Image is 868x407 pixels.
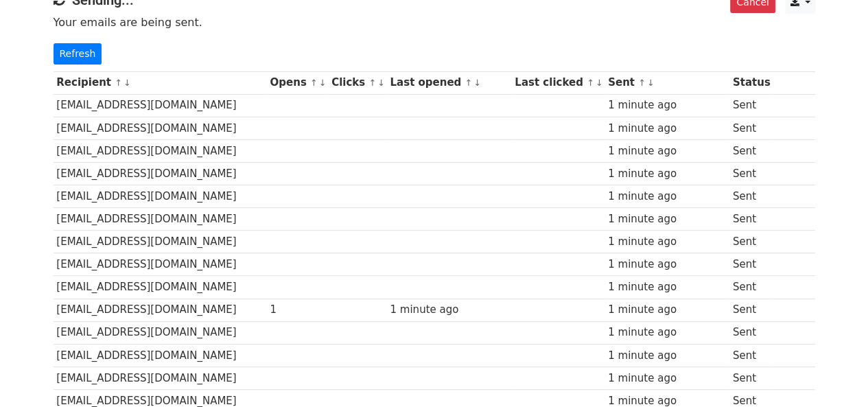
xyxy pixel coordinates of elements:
td: [EMAIL_ADDRESS][DOMAIN_NAME] [54,231,267,253]
td: Sent [729,139,773,162]
td: Sent [729,231,773,253]
td: [EMAIL_ADDRESS][DOMAIN_NAME] [54,139,267,162]
div: 1 minute ago [608,348,726,364]
th: Clicks [328,71,386,94]
td: [EMAIL_ADDRESS][DOMAIN_NAME] [54,94,267,117]
div: 1 [270,302,325,318]
div: 1 minute ago [608,143,726,159]
td: Sent [729,344,773,367]
p: Your emails are being sent. [54,15,815,30]
a: ↑ [368,78,376,88]
td: Sent [729,253,773,276]
div: 1 minute ago [608,97,726,113]
a: ↓ [377,78,385,88]
a: ↓ [124,78,131,88]
td: Sent [729,208,773,231]
th: Last opened [387,71,512,94]
td: Sent [729,321,773,344]
th: Status [729,71,773,94]
td: [EMAIL_ADDRESS][DOMAIN_NAME] [54,321,267,344]
a: ↑ [115,78,122,88]
div: 1 minute ago [608,211,726,227]
div: 1 minute ago [608,371,726,386]
td: [EMAIL_ADDRESS][DOMAIN_NAME] [54,208,267,231]
a: ↓ [647,78,655,88]
td: [EMAIL_ADDRESS][DOMAIN_NAME] [54,117,267,139]
div: 1 minute ago [608,257,726,272]
th: Opens [267,71,329,94]
td: Sent [729,367,773,389]
th: Sent [605,71,729,94]
td: Sent [729,117,773,139]
td: [EMAIL_ADDRESS][DOMAIN_NAME] [54,367,267,389]
a: ↓ [473,78,481,88]
td: [EMAIL_ADDRESS][DOMAIN_NAME] [54,253,267,276]
div: 1 minute ago [608,279,726,295]
td: [EMAIL_ADDRESS][DOMAIN_NAME] [54,276,267,299]
a: Refresh [54,43,102,65]
div: 1 minute ago [390,302,508,318]
td: Sent [729,94,773,117]
td: Sent [729,162,773,185]
a: ↑ [310,78,318,88]
div: 1 minute ago [608,234,726,250]
td: [EMAIL_ADDRESS][DOMAIN_NAME] [54,162,267,185]
a: ↓ [596,78,603,88]
td: [EMAIL_ADDRESS][DOMAIN_NAME] [54,344,267,367]
div: 1 minute ago [608,302,726,318]
th: Recipient [54,71,267,94]
th: Last clicked [511,71,605,94]
td: Sent [729,185,773,208]
a: ↑ [465,78,472,88]
a: ↑ [638,78,646,88]
td: Sent [729,276,773,299]
td: Sent [729,299,773,321]
div: 1 minute ago [608,189,726,205]
td: [EMAIL_ADDRESS][DOMAIN_NAME] [54,299,267,321]
a: ↑ [587,78,594,88]
div: 1 minute ago [608,325,726,340]
iframe: Chat Widget [799,341,868,407]
div: 1 minute ago [608,166,726,182]
a: ↓ [319,78,327,88]
div: 1 minute ago [608,121,726,137]
td: [EMAIL_ADDRESS][DOMAIN_NAME] [54,185,267,208]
